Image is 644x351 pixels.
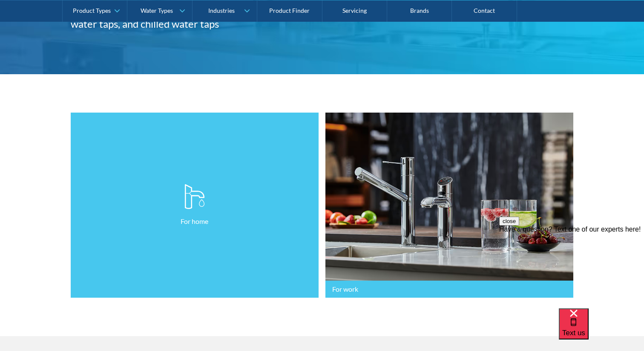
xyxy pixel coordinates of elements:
[181,216,208,226] p: For home
[141,7,173,14] div: Water Types
[71,113,319,298] a: For home
[499,217,644,319] iframe: podium webchat widget prompt
[73,7,111,14] div: Product Types
[559,308,644,351] iframe: podium webchat widget bubble
[208,7,235,14] div: Industries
